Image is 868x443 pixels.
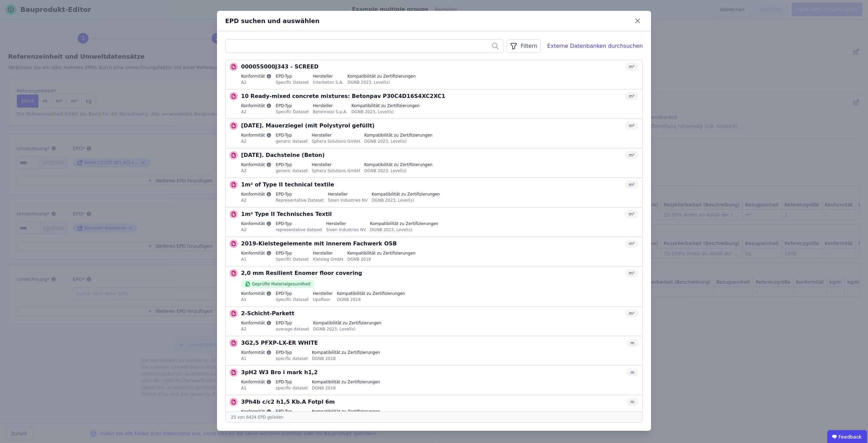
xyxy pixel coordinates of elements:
[625,122,639,130] div: m³
[241,409,272,414] label: Konformität
[347,256,415,262] div: DGNB 2018
[276,250,309,256] label: EPD-Typ
[364,138,432,144] div: DGNB 2023, Level(s)
[276,108,309,115] div: Specific Dataset
[313,250,343,256] label: Hersteller
[241,296,272,302] div: A1
[241,398,335,406] p: 3Ph4b c/c2 h1,5 Kb.A Fotpl 6m
[276,226,322,233] div: representative dataset
[626,398,638,406] div: m
[225,16,632,26] div: EPD suchen und auswählen
[547,42,643,50] div: Externe Datenbanken durchsuchen
[276,197,323,203] div: Representative Dataset
[241,74,272,79] label: Konformität
[241,92,445,100] p: 10 Ready-mixed concrete mixtures: Betonpav P30C4D16S4XC2XC1
[241,167,272,174] div: A2
[364,162,432,167] label: Kompatibilität zu Zertifizierungen
[241,151,325,159] p: [DATE]. Dachsteine (Beton)
[313,291,333,296] label: Hersteller
[312,162,360,167] label: Hersteller
[276,79,309,85] div: Specific Dataset
[241,309,294,318] p: 2-Schicht-Parkett
[241,210,332,218] p: 1m² Type II Technisches Textil
[351,103,419,108] label: Kompatibilität zu Zertifizierungen
[225,411,643,422] div: 25 von 6424 EPD geladen
[312,133,360,138] label: Hersteller
[348,74,416,79] label: Kompatibilität zu Zertifizierungen
[372,192,440,197] label: Kompatibilität zu Zertifizierungen
[372,197,440,203] div: DGNB 2023, Level(s)
[351,108,419,115] div: DGNB 2023, Level(s)
[241,162,272,167] label: Konformität
[241,122,375,130] p: [DATE]. Mauerziegel (mit Polystyrol gefüllt)
[312,379,380,385] label: Kompatibilität zu Zertifizierungen
[313,108,348,115] div: Betonrossi S.p.A.
[241,240,397,248] p: 2019-Kielstegelemente mit innerem Fachwerk OSB
[241,197,272,203] div: A2
[241,103,272,108] label: Konformität
[312,355,380,361] div: DGNB 2018
[347,250,415,256] label: Kompatibilität zu Zertifizierungen
[276,162,308,167] label: EPD-Typ
[626,368,638,377] div: m
[276,138,308,144] div: generic dataset
[326,226,366,233] div: Sioen Industries NV
[313,296,333,302] div: Upofloor
[241,138,272,144] div: A2
[276,320,309,326] label: EPD-Typ
[241,250,272,256] label: Konformität
[370,226,438,233] div: DGNB 2023, Level(s)
[241,379,272,385] label: Konformität
[364,133,432,138] label: Kompatibilität zu Zertifizierungen
[276,221,322,226] label: EPD-Typ
[313,74,343,79] label: Hersteller
[241,320,272,326] label: Konformität
[276,379,308,385] label: EPD-Typ
[241,350,272,355] label: Konformität
[507,39,540,53] button: Filtern
[312,138,360,144] div: Sphera Solutions GmbH
[241,221,272,226] label: Konformität
[625,63,639,71] div: m³
[241,181,334,189] p: 1m² of Type II technical textile
[370,221,438,226] label: Kompatibilität zu Zertifizierungen
[241,108,272,115] div: A2
[276,103,309,108] label: EPD-Typ
[625,309,639,318] div: m²
[625,210,639,218] div: m²
[313,256,343,262] div: Kielsteg GmbH
[241,291,272,296] label: Konformität
[312,167,360,174] div: Sphera Solutions GmbH
[241,326,272,332] div: A2
[241,339,318,347] p: 3G2,5 PFXP-LX-ER WHITE
[276,133,308,138] label: EPD-Typ
[313,326,381,332] div: DGNB 2023, Level(s)
[348,79,416,85] div: DGNB 2023, Level(s)
[276,385,308,391] div: specific dataset
[276,326,309,332] div: average dataset
[337,291,405,296] label: Kompatibilität zu Zertifizierungen
[276,256,309,262] div: Specific Dataset
[625,92,639,100] div: m³
[312,409,380,414] label: Kompatibilität zu Zertifizierungen
[276,291,309,296] label: EPD-Typ
[276,409,308,414] label: EPD-Typ
[276,192,323,197] label: EPD-Typ
[313,79,343,85] div: Interbeton S.A.
[276,74,309,79] label: EPD-Typ
[313,103,348,108] label: Hersteller
[276,296,309,302] div: Specific Dataset
[328,192,368,197] label: Hersteller
[625,181,639,189] div: m²
[241,269,362,277] p: 2,0 mm Resilient Enomer floor covering
[276,167,308,174] div: generic dataset
[337,296,405,302] div: DGNB 2018
[625,240,639,248] div: m³
[625,269,639,277] div: m²
[364,167,432,174] div: DGNB 2023, Level(s)
[241,355,272,361] div: A1
[241,256,272,262] div: A1
[241,368,318,377] p: 3pH2 W3 Bro i mark h1,2
[626,339,638,347] div: m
